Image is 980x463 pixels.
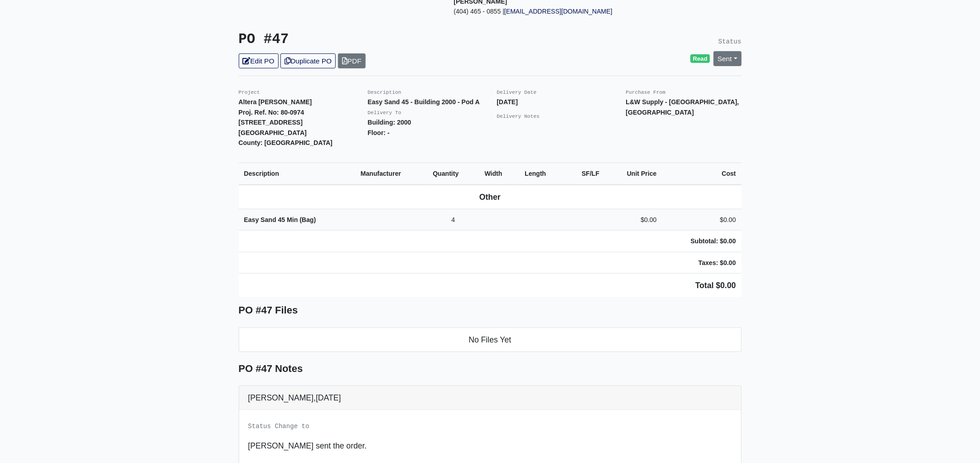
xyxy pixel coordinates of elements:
[239,139,333,146] strong: County: [GEOGRAPHIC_DATA]
[719,38,742,45] small: Status
[239,363,742,375] h5: PO #47 Notes
[479,193,501,202] b: Other
[244,216,316,223] strong: Easy Sand 45 Min (Bag)
[714,51,742,66] a: Sent
[690,54,710,63] span: Read
[427,163,479,184] th: Quantity
[662,252,742,274] td: Taxes: $0.00
[239,163,356,184] th: Description
[626,97,742,117] p: L&W Supply - [GEOGRAPHIC_DATA], [GEOGRAPHIC_DATA]
[239,31,483,48] h3: PO #47
[368,98,480,106] strong: Easy Sand 45 - Building 2000 - Pod A
[497,114,540,119] small: Delivery Notes
[355,163,427,184] th: Manufacturer
[662,163,742,184] th: Cost
[662,231,742,252] td: Subtotal: $0.00
[368,129,390,136] strong: Floor: -
[280,53,336,68] a: Duplicate PO
[248,441,367,450] span: [PERSON_NAME] sent the order.
[497,98,518,106] strong: [DATE]
[368,110,401,116] small: Delivery To
[248,423,309,430] small: Status Change to
[565,163,605,184] th: SF/LF
[239,119,303,126] strong: [STREET_ADDRESS]
[239,328,742,352] li: No Files Yet
[316,393,341,402] span: [DATE]
[239,386,741,410] div: [PERSON_NAME],
[239,53,279,68] a: Edit PO
[368,119,411,126] strong: Building: 2000
[504,8,613,15] a: [EMAIL_ADDRESS][DOMAIN_NAME]
[479,163,520,184] th: Width
[519,163,565,184] th: Length
[239,98,312,106] strong: Altera [PERSON_NAME]
[605,163,662,184] th: Unit Price
[239,129,307,136] strong: [GEOGRAPHIC_DATA]
[626,90,666,95] small: Purchase From
[605,209,662,231] td: $0.00
[338,53,366,68] a: PDF
[497,90,537,95] small: Delivery Date
[239,109,304,116] strong: Proj. Ref. No: 80-0974
[368,90,401,95] small: Description
[662,209,742,231] td: $0.00
[239,304,742,316] h5: PO #47 Files
[239,274,742,298] td: Total $0.00
[239,90,260,95] small: Project
[454,6,656,17] p: (404) 465 - 0855 |
[427,209,479,231] td: 4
